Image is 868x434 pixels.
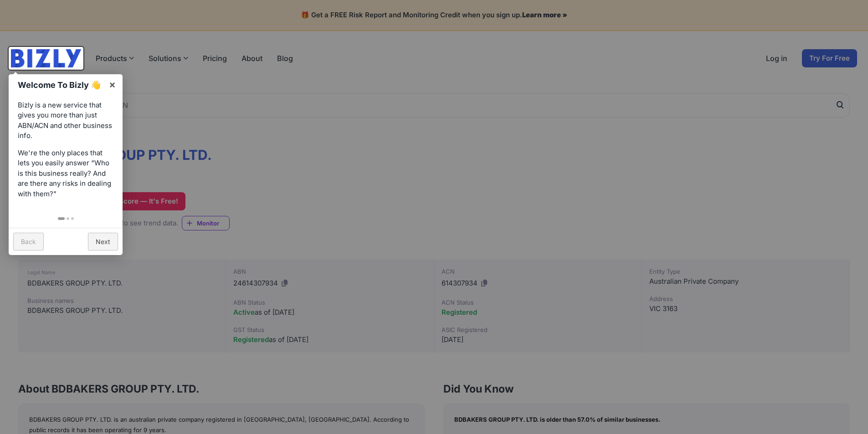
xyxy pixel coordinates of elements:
[88,233,118,250] a: Next
[18,148,113,199] p: We're the only places that lets you easily answer “Who is this business really? And are there any...
[18,100,113,141] p: Bizly is a new service that gives you more than just ABN/ACN and other business info.
[102,74,123,95] a: ×
[18,79,104,91] h1: Welcome To Bizly 👋
[13,233,44,250] a: Back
